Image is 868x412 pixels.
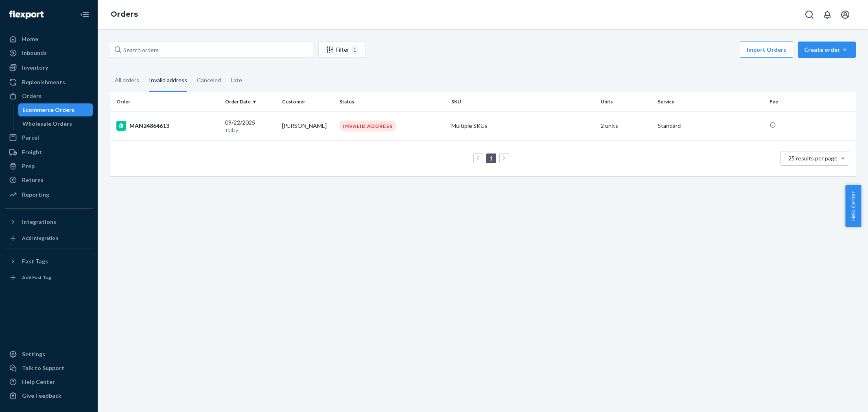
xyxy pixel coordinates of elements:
[5,188,93,201] a: Reporting
[22,106,74,114] div: Ecommerce Orders
[22,218,56,226] div: Integrations
[222,92,279,112] th: Order Date
[740,42,793,58] button: Import Orders
[448,92,597,112] th: SKU
[5,131,93,144] a: Parcel
[319,45,365,55] div: Filter
[837,7,853,23] button: Open account menu
[819,7,835,23] button: Open notifications
[22,234,58,241] div: Add Integration
[804,46,850,54] div: Create order
[5,362,93,375] button: Talk to Support
[22,257,48,265] div: Fast Tags
[18,117,93,130] a: Wholesale Orders
[5,146,93,159] a: Freight
[22,35,38,43] div: Home
[149,70,187,92] div: Invalid address
[116,121,219,131] div: MAN24864613
[22,350,45,358] div: Settings
[5,160,93,173] a: Prep
[5,173,93,186] a: Returns
[597,92,655,112] th: Units
[104,3,144,26] ol: breadcrumbs
[22,49,47,57] div: Inbounds
[5,215,93,228] button: Integrations
[282,98,333,105] div: Customer
[22,176,44,184] div: Returns
[22,191,49,199] div: Reporting
[5,348,93,361] a: Settings
[225,118,276,134] div: 09/22/2025
[448,112,597,140] td: Multiple SKUs
[339,121,396,131] div: INVALID ADDRESS
[318,42,365,58] button: Filter
[22,364,64,372] div: Talk to Support
[5,389,93,402] button: Give Feedback
[766,92,856,112] th: Fee
[5,46,93,59] a: Inbounds
[5,33,93,46] a: Home
[798,42,856,58] button: Create order
[18,103,93,116] a: Ecommerce Orders
[22,120,72,128] div: Wholesale Orders
[22,162,35,170] div: Prep
[845,185,861,227] button: Help Center
[22,148,42,156] div: Freight
[22,134,39,142] div: Parcel
[22,78,65,86] div: Replenishments
[654,92,766,112] th: Service
[110,42,313,58] input: Search orders
[801,7,818,23] button: Open Search Box
[5,271,93,284] a: Add Fast Tag
[597,112,655,140] td: 2 units
[352,45,358,55] div: 1
[77,7,93,23] button: Close Navigation
[9,11,44,19] img: Flexport logo
[225,127,276,134] p: Today
[22,64,48,72] div: Inventory
[5,232,93,245] a: Add Integration
[336,92,448,112] th: Status
[22,92,42,100] div: Orders
[488,155,494,162] a: Page 1 is your current page
[5,76,93,89] a: Replenishments
[5,255,93,268] button: Fast Tags
[22,274,51,281] div: Add Fast Tag
[111,10,138,19] a: Orders
[197,70,221,91] div: Canceled
[22,392,61,400] div: Give Feedback
[5,61,93,74] a: Inventory
[110,92,222,112] th: Order
[231,70,242,91] div: Late
[658,122,763,130] p: Standard
[816,388,860,408] iframe: Opens a widget where you can chat to one of our agents
[5,375,93,388] a: Help Center
[22,378,55,386] div: Help Center
[5,90,93,103] a: Orders
[788,155,837,162] span: 25 results per page
[279,112,336,140] td: [PERSON_NAME]
[115,70,139,91] div: All orders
